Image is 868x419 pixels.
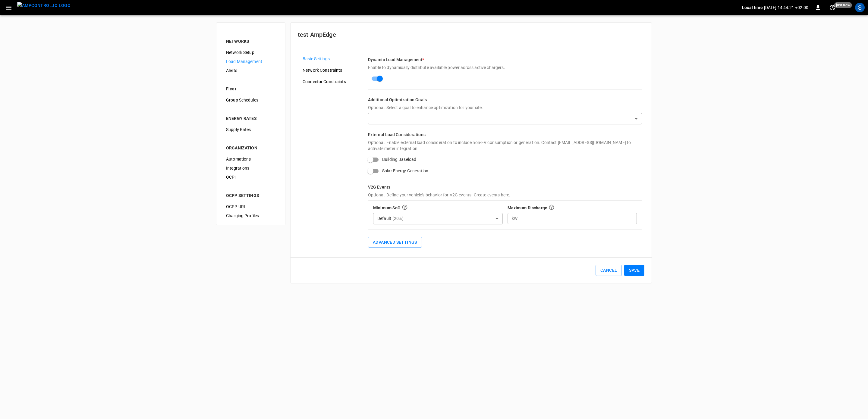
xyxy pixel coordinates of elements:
[512,215,517,222] p: kW
[624,265,644,276] button: Save
[226,145,275,151] div: ORGANIZATION
[298,77,358,86] div: Connector Constraints
[368,132,642,138] h6: External Load Considerations
[221,125,280,134] div: Supply Rates
[382,168,428,174] span: Solar Energy Generation
[221,173,280,182] div: OCPI
[221,164,280,173] div: Integrations
[373,213,503,224] div: Default
[373,205,401,211] p: Minimum SoC
[402,204,408,212] div: Lowest allowable SoC the vehicle can reach during a V2G event. The default setting prevents full ...
[368,105,642,111] p: Optional. Select a goal to enhance optimization for your site.
[298,30,644,39] h6: test AmpEdge
[508,205,548,211] p: Maximum Discharge
[226,204,275,210] span: OCPP URL
[221,211,280,220] div: Charging Profiles
[828,3,837,12] button: set refresh interval
[226,97,275,103] span: Group Schedules
[855,3,865,12] div: profile-icon
[226,58,275,65] span: Load Management
[368,184,642,191] h6: V2G Events
[368,192,642,198] p: Optional. Define your vehicle's behavior for V2G events.
[221,202,280,211] div: OCPP URL
[226,174,275,180] span: OCPI
[226,49,275,56] span: Network Setup
[221,48,280,57] div: Network Setup
[368,97,642,103] h6: Additional Optimization Goals
[392,215,404,221] p: ( 20 %)
[226,165,275,171] span: Integrations
[596,265,622,276] button: Cancel
[474,192,511,197] span: Create events here.
[226,115,275,121] div: ENERGY RATES
[382,156,416,163] span: Building Baseload
[221,95,280,105] div: Group Schedules
[368,64,642,70] p: Enable to dynamically distribute available power across active chargers.
[226,86,275,92] div: Fleet
[226,192,275,199] div: OCPP SETTINGS
[298,66,358,75] div: Network Constraints
[303,56,353,62] span: Basic Settings
[368,57,642,63] h6: Dynamic Load Management
[298,54,358,63] div: Basic Settings
[834,2,852,8] span: just now
[303,79,353,85] span: Connector Constraints
[764,5,808,11] p: [DATE] 14:44:21 +02:00
[368,237,422,248] button: Advanced Settings
[226,156,275,162] span: Automations
[17,2,71,9] img: ampcontrol.io logo
[226,38,275,44] div: NETWORKS
[221,66,280,75] div: Alerts
[226,67,275,74] span: Alerts
[226,127,275,133] span: Supply Rates
[226,213,275,219] span: Charging Profiles
[549,204,555,212] div: Maximum amount of power a vehicle is permitted to discharge during a V2G event.
[742,5,763,11] p: Local time
[368,139,642,152] p: Optional. Enable external load consideration to include non-EV consumption or generation. Contact...
[221,155,280,164] div: Automations
[221,57,280,66] div: Load Management
[303,67,353,73] span: Network Constraints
